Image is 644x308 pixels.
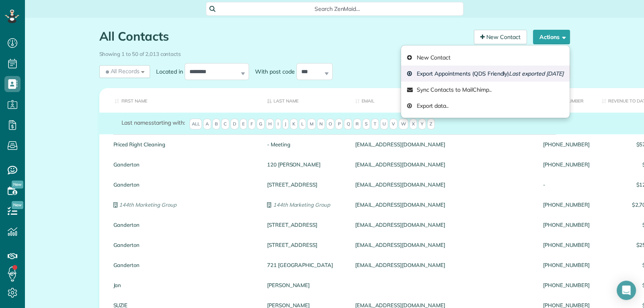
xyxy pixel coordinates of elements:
[113,302,255,308] a: SUZIE
[150,68,185,76] label: Located in
[267,142,343,147] a: - Meeting
[282,119,289,130] span: J
[221,119,229,130] span: C
[121,119,152,126] span: Last names
[113,142,255,147] a: Priced Right Cleaning
[267,222,343,228] a: [STREET_ADDRESS]
[275,119,281,130] span: I
[267,242,343,248] a: [STREET_ADDRESS]
[99,47,570,58] div: Showing 1 to 50 of 2,013 contacts
[349,175,537,195] div: [EMAIL_ADDRESS][DOMAIN_NAME]
[99,30,468,43] h1: All Contacts
[99,88,261,113] th: First Name: activate to sort column ascending
[509,70,563,77] em: Last exported [DATE]
[617,281,636,300] div: Open Intercom Messenger
[267,262,343,268] a: 721 [GEOGRAPHIC_DATA]
[12,181,23,189] span: New
[113,162,255,167] a: Ganderton
[349,154,537,175] div: [EMAIL_ADDRESS][DOMAIN_NAME]
[257,119,265,130] span: G
[189,119,202,130] span: All
[537,215,596,235] div: [PHONE_NUMBER]
[307,119,316,130] span: M
[474,30,527,44] a: New Contact
[349,215,537,235] div: [EMAIL_ADDRESS][DOMAIN_NAME]
[349,134,537,154] div: [EMAIL_ADDRESS][DOMAIN_NAME]
[249,68,296,76] label: With post code
[427,119,435,130] span: Z
[349,255,537,275] div: [EMAIL_ADDRESS][DOMAIN_NAME]
[317,119,325,130] span: N
[409,119,417,130] span: X
[266,119,274,130] span: H
[537,134,596,154] div: [PHONE_NUMBER]
[261,88,349,113] th: Last Name: activate to sort column descending
[537,195,596,215] div: [PHONE_NUMBER]
[230,119,239,130] span: D
[267,302,343,308] a: [PERSON_NAME]
[119,201,176,208] em: 144th Marketing Group
[267,202,343,207] a: 144th Marketing Group
[267,182,343,187] a: [STREET_ADDRESS]
[399,119,408,130] span: W
[353,119,361,130] span: R
[349,195,537,215] div: [EMAIL_ADDRESS][DOMAIN_NAME]
[537,235,596,255] div: [PHONE_NUMBER]
[267,282,343,288] a: [PERSON_NAME]
[418,119,426,130] span: Y
[401,49,570,66] a: New Contact
[349,88,537,113] th: Email: activate to sort column ascending
[335,119,343,130] span: P
[401,82,570,98] a: Sync Contacts to MailChimp..
[533,30,570,44] button: Actions
[273,201,330,208] em: 144th Marketing Group
[537,275,596,295] div: [PHONE_NUMBER]
[326,119,334,130] span: O
[299,119,306,130] span: L
[104,67,140,75] span: All Records
[113,242,255,248] a: Ganderton
[349,235,537,255] div: [EMAIL_ADDRESS][DOMAIN_NAME]
[113,282,255,288] a: Jan
[290,119,298,130] span: K
[380,119,388,130] span: U
[113,222,255,228] a: Ganderton
[401,66,570,82] a: Export Appointments (QDS Friendly)Last exported [DATE]
[113,182,255,187] a: Ganderton
[240,119,247,130] span: E
[203,119,211,130] span: A
[344,119,352,130] span: Q
[537,175,596,195] div: -
[362,119,370,130] span: S
[537,154,596,175] div: [PHONE_NUMBER]
[248,119,255,130] span: F
[113,202,255,207] a: 144th Marketing Group
[389,119,397,130] span: V
[212,119,220,130] span: B
[371,119,379,130] span: T
[267,162,343,167] a: 120 [PERSON_NAME]
[537,255,596,275] div: [PHONE_NUMBER]
[121,119,185,127] label: starting with:
[401,98,570,114] a: Export data..
[113,262,255,268] a: Ganderton
[12,201,23,209] span: New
